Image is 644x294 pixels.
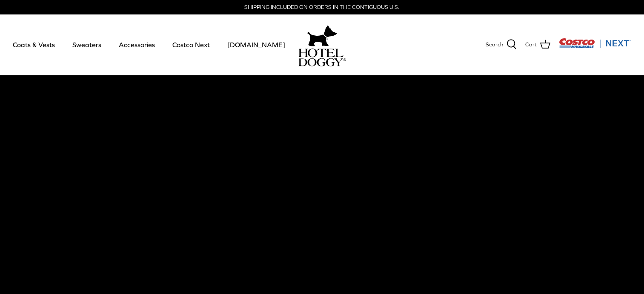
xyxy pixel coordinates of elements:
[525,40,537,49] span: Cart
[486,40,503,49] span: Search
[5,30,63,59] a: Coats & Vests
[525,39,550,50] a: Cart
[111,30,163,59] a: Accessories
[486,39,517,50] a: Search
[307,23,337,49] img: hoteldoggy.com
[298,49,346,66] img: hoteldoggycom
[559,38,631,49] img: Costco Next
[298,23,346,66] a: hoteldoggy.com hoteldoggycom
[559,43,631,50] a: Visit Costco Next
[220,30,293,59] a: [DOMAIN_NAME]
[65,30,109,59] a: Sweaters
[165,30,218,59] a: Costco Next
